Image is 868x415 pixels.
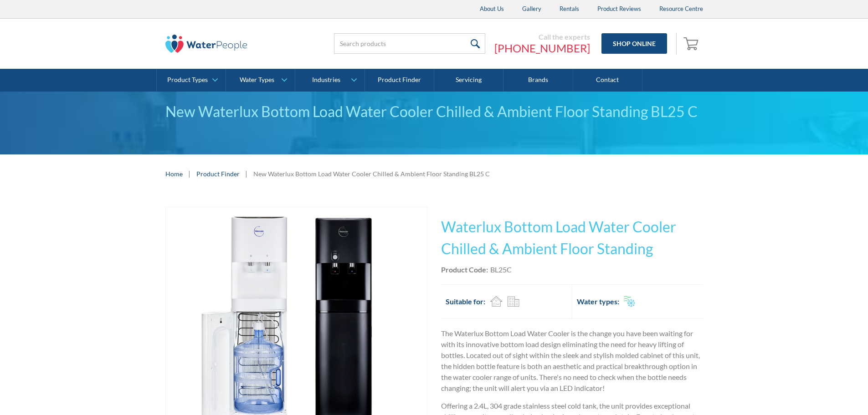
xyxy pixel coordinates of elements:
[441,265,488,274] strong: Product Code:
[365,69,434,92] a: Product Finder
[434,69,503,92] a: Servicing
[253,169,490,179] div: New Waterlux Bottom Load Water Cooler Chilled & Ambient Floor Standing BL25 C
[441,328,703,394] p: The Waterlux Bottom Load Water Cooler is the change you have been waiting for with its innovative...
[157,69,226,92] a: Product Types
[683,36,701,51] img: shopping cart
[490,264,512,275] div: BL25C
[446,296,485,307] h2: Suitable for:
[165,101,703,123] div: New Waterlux Bottom Load Water Cooler Chilled & Ambient Floor Standing BL25 C
[494,41,590,55] a: [PHONE_NUMBER]
[494,32,590,41] div: Call the experts
[165,35,247,53] img: The Water People
[573,69,642,92] a: Contact
[240,76,274,84] div: Water Types
[226,69,295,92] a: Water Types
[503,69,573,92] a: Brands
[601,33,667,54] a: Shop Online
[312,76,340,84] div: Industries
[244,168,249,179] div: |
[334,33,485,54] input: Search products
[681,33,703,55] a: Open empty cart
[196,169,240,179] a: Product Finder
[165,169,183,179] a: Home
[577,296,619,307] h2: Water types:
[441,216,703,260] h1: Waterlux Bottom Load Water Cooler Chilled & Ambient Floor Standing
[167,76,208,84] div: Product Types
[295,69,364,92] a: Industries
[187,168,192,179] div: |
